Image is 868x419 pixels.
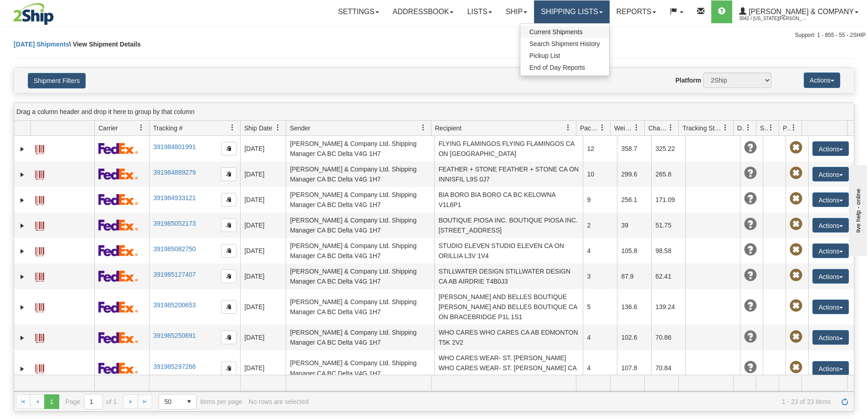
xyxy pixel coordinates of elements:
[520,26,609,38] a: Current Shipments
[837,394,852,409] a: Refresh
[221,269,236,283] button: Copy to clipboard
[240,289,286,325] td: [DATE]
[610,0,663,23] a: Reports
[28,73,86,88] button: Shipment Filters
[434,325,583,350] td: WHO CARES WHO CARES CA AB EDMONTON T5K 2V2
[617,161,651,187] td: 299.6
[286,161,434,187] td: [PERSON_NAME] & Company Ltd. Shipping Manager CA BC Delta V4G 1H7
[159,394,242,409] span: items per page
[812,192,849,207] button: Actions
[732,0,865,23] a: [PERSON_NAME] & Company 3042 / [US_STATE][PERSON_NAME]
[744,167,757,180] span: Unknown
[240,136,286,161] td: [DATE]
[434,161,583,187] td: FEATHER + STONE FEATHER + STONE CA ON INNISFIL L9S 0J7
[614,124,633,133] span: Weight
[164,397,176,406] span: 50
[520,38,609,50] a: Search Shipment History
[14,103,854,121] div: grid grouping header
[182,394,196,409] span: select
[153,332,195,339] a: 391985250691
[286,289,434,325] td: [PERSON_NAME] & Company Ltd. Shipping Manager CA BC Delta V4G 1H7
[744,361,757,374] span: Unknown
[783,124,791,133] span: Pickup Status
[69,41,141,48] span: \ View Shipment Details
[663,120,678,135] a: Charge filter column settings
[434,136,583,161] td: FLYING FLAMINGOS FLYING FLAMINGOS CA ON [GEOGRAPHIC_DATA]
[244,124,272,133] span: Ship Date
[434,289,583,325] td: [PERSON_NAME] AND BELLES BOUTIQUE [PERSON_NAME] AND BELLES BOUTIQUE CA ON BRACEBRIDGE P1L 1S1
[18,272,27,281] a: Expand
[2,31,866,39] div: Support: 1 - 855 - 55 - 2SHIP
[66,394,117,409] span: Page of 1
[744,300,757,312] span: Unknown
[629,120,644,135] a: Weight filter column settings
[718,120,733,135] a: Tracking Status filter column settings
[760,124,768,133] span: Shipment Issues
[651,212,685,238] td: 51.75
[98,194,138,205] img: 2 - FedEx Express®
[583,264,617,289] td: 3
[35,141,44,155] a: Label
[221,362,236,375] button: Copy to clipboard
[153,124,183,133] span: Tracking #
[35,360,44,375] a: Label
[18,170,27,179] a: Expand
[159,394,197,409] span: Page sizes drop down
[98,168,138,180] img: 2 - FedEx Express®
[651,187,685,212] td: 171.09
[617,325,651,350] td: 102.6
[434,238,583,264] td: STUDIO ELEVEN STUDIO ELEVEN CA ON ORILLIA L3V 1V4
[221,244,236,258] button: Copy to clipboard
[790,243,802,256] span: Pickup Not Assigned
[416,120,431,135] a: Sender filter column settings
[35,243,44,258] a: Label
[240,187,286,212] td: [DATE]
[286,264,434,289] td: [PERSON_NAME] & Company Ltd. Shipping Manager CA BC Delta V4G 1H7
[651,238,685,264] td: 98.58
[804,72,840,88] button: Actions
[35,330,44,344] a: Label
[812,243,849,258] button: Actions
[744,331,757,343] span: Unknown
[134,120,149,135] a: Carrier filter column settings
[240,161,286,187] td: [DATE]
[583,187,617,212] td: 9
[240,325,286,350] td: [DATE]
[35,217,44,232] a: Label
[520,50,609,62] a: Pickup List
[583,350,617,386] td: 4
[434,187,583,212] td: BIA BORO BIA BORO CA BC KELOWNA V1L6P1
[98,124,118,133] span: Carrier
[812,300,849,314] button: Actions
[651,289,685,325] td: 139.24
[434,264,583,289] td: STILLWATER DESIGN STILLWATER DESIGN CA AB AIRDRIE T4B0J3
[744,269,757,282] span: Unknown
[221,331,236,344] button: Copy to clipboard
[153,301,195,309] a: 391985200653
[286,212,434,238] td: [PERSON_NAME] & Company Ltd. Shipping Manager CA BC Delta V4G 1H7
[790,141,802,154] span: Pickup Not Assigned
[221,142,236,155] button: Copy to clipboard
[35,192,44,207] a: Label
[18,364,27,373] a: Expand
[434,350,583,386] td: WHO CARES WEAR- ST. [PERSON_NAME] WHO CARES WEAR- ST. [PERSON_NAME] CA AB ST. [PERSON_NAME] T8N 8N8
[221,167,236,181] button: Copy to clipboard
[221,193,236,207] button: Copy to clipboard
[153,220,195,227] a: 391985052173
[240,350,286,386] td: [DATE]
[153,143,195,150] a: 391984801991
[18,196,27,205] a: Expand
[98,219,138,231] img: 2 - FedEx Express®
[790,361,802,374] span: Pickup Not Assigned
[812,330,849,345] button: Actions
[98,245,138,256] img: 2 - FedEx Express®
[583,136,617,161] td: 12
[617,212,651,238] td: 39
[812,218,849,233] button: Actions
[240,238,286,264] td: [DATE]
[460,0,498,23] a: Lists
[18,145,27,154] a: Expand
[560,120,576,135] a: Recipient filter column settings
[847,163,867,256] iframe: chat widget
[7,8,84,15] div: live help - online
